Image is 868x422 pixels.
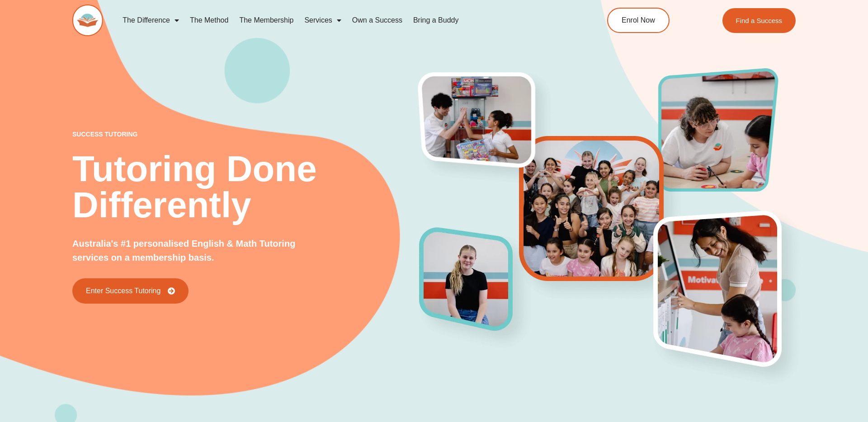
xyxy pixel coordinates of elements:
[299,10,346,31] a: Services
[117,10,184,31] a: The Difference
[234,10,299,31] a: The Membership
[86,287,160,295] span: Enter Success Tutoring
[72,237,326,265] p: Australia's #1 personalised English & Math Tutoring services on a membership basis.
[72,131,420,137] p: success tutoring
[184,10,234,31] a: The Method
[72,278,189,304] a: Enter Success Tutoring
[722,8,796,33] a: Find a Success
[72,151,420,223] h2: Tutoring Done Differently
[117,10,566,31] nav: Menu
[408,10,464,31] a: Bring a Buddy
[622,17,655,24] span: Enrol Now
[607,8,670,33] a: Enrol Now
[736,17,782,24] span: Find a Success
[347,10,408,31] a: Own a Success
